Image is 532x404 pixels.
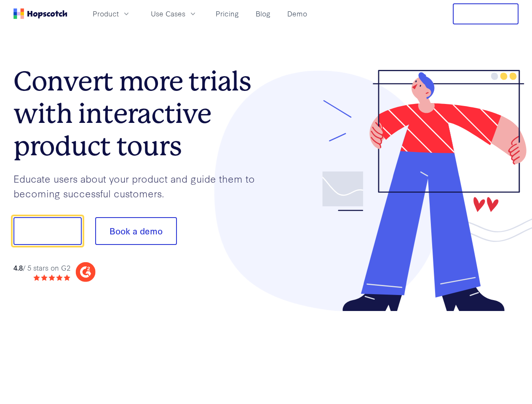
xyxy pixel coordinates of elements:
a: Blog [252,7,274,21]
div: / 5 stars on G2 [13,263,70,273]
a: Pricing [212,7,242,21]
button: Free Trial [453,3,519,24]
button: Product [88,7,136,21]
span: Product [93,8,119,19]
strong: 4.8 [13,263,23,272]
p: Educate users about your product and guide them to becoming successful customers. [13,171,266,200]
a: Demo [284,7,310,21]
a: Home [13,8,67,19]
h1: Convert more trials with interactive product tours [13,65,266,162]
button: Show me! [13,217,82,245]
span: Use Cases [151,8,185,19]
button: Book a demo [95,217,177,245]
button: Use Cases [146,7,202,21]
